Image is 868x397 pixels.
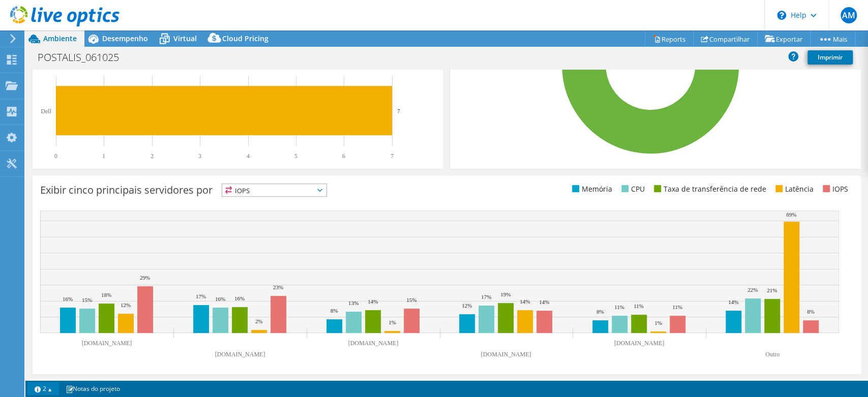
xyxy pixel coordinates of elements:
text: 16% [63,296,73,302]
text: 17% [481,294,491,300]
text: 14% [539,299,549,305]
text: 15% [406,297,416,303]
text: 12% [462,302,472,309]
text: 22% [747,287,758,293]
a: Compartilhar [693,31,758,47]
text: 29% [140,274,150,281]
li: Taxa de transferência de rede [651,184,766,195]
text: 0 [54,152,57,160]
text: 7 [391,152,394,160]
span: IOPS [222,184,326,196]
text: [DOMAIN_NAME] [215,351,265,358]
text: 8% [807,309,815,315]
text: 1 [102,152,105,160]
text: 4 [247,152,250,160]
text: 2% [255,318,263,324]
text: 1% [654,320,662,326]
text: 14% [520,298,530,304]
text: 14% [728,299,738,305]
text: 18% [101,292,111,298]
li: IOPS [820,184,848,195]
h1: POSTALIS_061025 [33,52,135,63]
text: 69% [786,211,796,218]
text: [DOMAIN_NAME] [481,351,531,358]
li: Memória [570,184,612,195]
text: 21% [767,287,777,293]
text: 2 [151,152,154,160]
text: 16% [215,296,225,302]
text: 7 [397,108,400,114]
li: Latência [773,184,814,195]
text: 17% [196,293,206,299]
span: Cloud Pricing [222,34,268,43]
text: 11% [672,304,682,310]
text: Dell [41,108,51,115]
text: 16% [234,295,245,301]
text: 11% [614,304,624,310]
text: [DOMAIN_NAME] [82,340,132,347]
text: 5 [294,152,297,160]
span: AM [841,7,857,23]
text: 12% [121,302,131,308]
text: 13% [348,300,358,306]
text: 11% [634,303,644,309]
text: 1% [388,319,396,325]
text: 15% [82,297,92,303]
a: Mais [810,31,855,47]
text: 3 [198,152,201,160]
text: 14% [368,298,378,304]
a: Imprimir [807,50,853,65]
span: Desempenho [102,34,148,43]
a: Exportar [757,31,811,47]
a: 2 [27,382,59,395]
a: Notas do projeto [58,382,127,395]
text: 23% [273,284,283,290]
text: 8% [596,309,604,315]
text: 8% [331,308,338,314]
text: 6 [342,152,345,160]
text: [DOMAIN_NAME] [348,340,399,347]
a: Reports [645,31,694,47]
span: Virtual [173,34,197,43]
span: Ambiente [43,34,77,43]
text: Outro [765,351,780,358]
li: CPU [619,184,645,195]
text: [DOMAIN_NAME] [614,340,665,347]
text: 19% [500,291,511,297]
svg: \n [777,11,786,20]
